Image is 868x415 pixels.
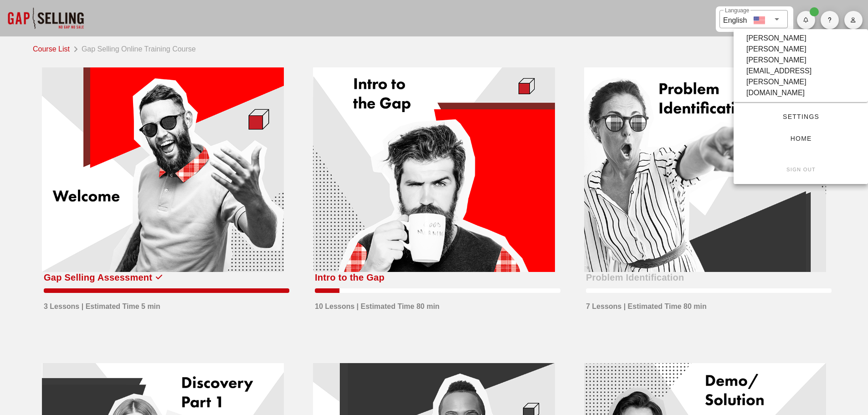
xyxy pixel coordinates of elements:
span: Settings [748,113,853,120]
span: Home [748,135,853,142]
div: [PERSON_NAME] [746,44,806,55]
a: Home [741,130,861,147]
div: LanguageEnglish [719,10,788,28]
div: 7 Lessons | Estimated Time 80 min [586,297,707,312]
div: English [723,13,747,26]
div: Gap Selling Assessment [44,270,152,285]
button: Sign Out [741,161,861,178]
span: Badge [810,7,819,16]
div: [PERSON_NAME] [746,33,806,44]
div: [PERSON_NAME][EMAIL_ADDRESS][PERSON_NAME][DOMAIN_NAME] [746,55,855,98]
div: Gap Selling Online Training Course [78,42,196,55]
label: Language [725,7,749,14]
div: 3 Lessons | Estimated Time 5 min [44,297,160,312]
div: 10 Lessons | Estimated Time 80 min [315,297,440,312]
small: Sign Out [786,167,816,172]
a: Settings [741,108,861,125]
div: Problem Identification [586,270,684,285]
a: Course List [33,42,73,55]
div: Intro to the Gap [315,270,385,285]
